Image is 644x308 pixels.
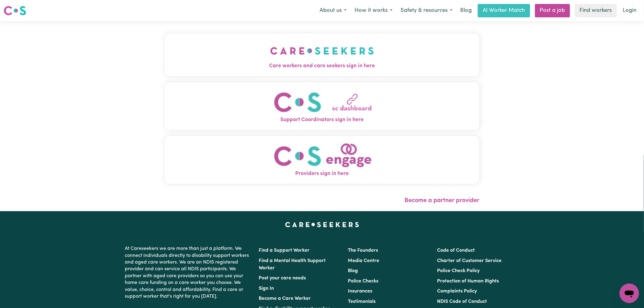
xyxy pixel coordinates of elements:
[397,4,457,17] button: Safety & resources
[620,284,639,303] iframe: Button to launch messaging window
[259,296,311,301] a: Become a Care Worker
[285,222,359,227] a: Careseekers home page
[165,82,479,130] button: Support Coordinators sign in here
[316,4,351,17] button: About us
[619,4,640,17] a: Login
[4,4,26,18] a: Careseekers logo
[351,4,397,17] button: How it works
[348,279,378,284] a: Police Checks
[165,136,479,184] button: Providers sign in here
[125,243,251,302] p: At Careseekers we are more than just a platform. We connect individuals directly to disability su...
[437,268,480,273] a: Police Check Policy
[165,116,479,124] span: Support Coordinators sign in here
[348,268,358,273] a: Blog
[259,258,326,271] a: Find a Mental Health Support Worker
[437,299,487,304] a: NDIS Code of Conduct
[259,286,274,291] a: Sign In
[437,258,502,263] a: Charter of Customer Service
[348,248,378,253] a: The Founders
[457,4,475,17] a: Blog
[404,198,479,204] a: Become a partner provider
[165,62,479,70] span: Care workers and care seekers sign in here
[478,4,530,17] a: AI Worker Match
[348,258,379,263] a: Media Centre
[165,170,479,178] span: Providers sign in here
[348,289,372,294] a: Insurances
[575,4,617,17] a: Find workers
[535,4,570,17] a: Post a job
[437,289,477,294] a: Complaints Policy
[437,279,499,284] a: Protection of Human Rights
[348,299,376,304] a: Testimonials
[4,5,26,16] img: Careseekers logo
[165,33,479,76] button: Care workers and care seekers sign in here
[437,248,475,253] a: Code of Conduct
[259,276,306,281] a: Post your care needs
[259,248,310,253] a: Find a Support Worker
